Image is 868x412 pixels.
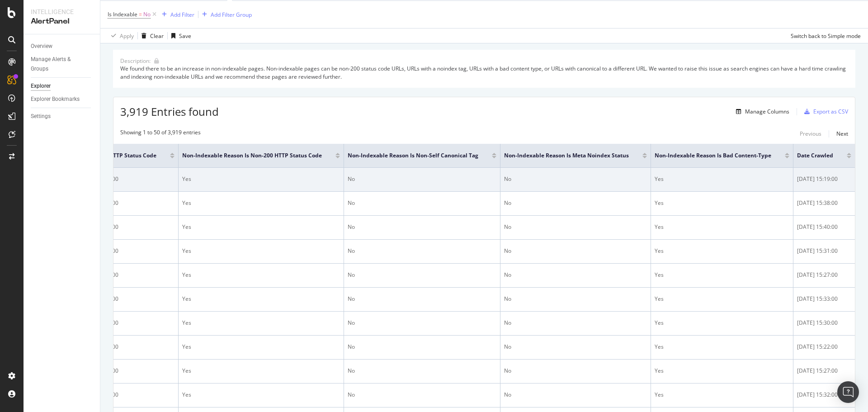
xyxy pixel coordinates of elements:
[504,367,647,375] div: No
[348,367,496,375] div: No
[504,271,647,279] div: No
[655,319,789,327] div: Yes
[109,319,175,327] div: 500
[800,128,821,139] button: Previous
[504,295,647,303] div: No
[813,108,848,115] div: Export as CSV
[655,391,789,399] div: Yes
[168,28,191,43] button: Save
[797,271,851,279] div: [DATE] 15:27:00
[348,343,496,351] div: No
[797,319,851,327] div: [DATE] 15:30:00
[655,295,789,303] div: Yes
[836,130,848,137] div: Next
[837,381,859,403] div: Open Intercom Messenger
[797,152,833,160] span: Date Crawled
[31,112,51,121] div: Settings
[31,16,93,27] div: AlertPanel
[31,42,52,51] div: Overview
[31,95,94,104] a: Explorer Bookmarks
[655,175,789,183] div: Yes
[109,247,175,255] div: 500
[182,391,340,399] div: Yes
[655,271,789,279] div: Yes
[182,343,340,351] div: Yes
[800,130,821,137] div: Previous
[120,57,151,65] div: Description:
[211,11,252,19] div: Add Filter Group
[655,343,789,351] div: Yes
[797,295,851,303] div: [DATE] 15:33:00
[120,104,219,119] span: 3,919 Entries found
[504,247,647,255] div: No
[31,7,93,16] div: Intelligence
[120,65,848,80] div: We found there to be an increase in non-indexable pages. Non-indexable pages can be non-200 statu...
[655,367,789,375] div: Yes
[504,199,647,207] div: No
[31,55,94,74] a: Manage Alerts & Groups
[348,175,496,183] div: No
[109,367,175,375] div: 500
[139,10,142,18] span: =
[109,175,175,183] div: 500
[31,95,80,104] div: Explorer Bookmarks
[348,271,496,279] div: No
[504,391,647,399] div: No
[108,10,137,18] span: Is Indexable
[182,199,340,207] div: Yes
[504,319,647,327] div: No
[31,55,85,74] div: Manage Alerts & Groups
[801,104,848,119] button: Export as CSV
[198,9,252,20] button: Add Filter Group
[182,271,340,279] div: Yes
[143,8,151,21] span: No
[797,367,851,375] div: [DATE] 15:27:00
[791,32,861,40] div: Switch back to Simple mode
[31,81,51,91] div: Explorer
[348,319,496,327] div: No
[31,42,94,51] a: Overview
[797,199,851,207] div: [DATE] 15:38:00
[348,391,496,399] div: No
[655,152,771,160] span: Non-Indexable Reason is Bad Content-Type
[348,247,496,255] div: No
[120,128,201,139] div: Showing 1 to 50 of 3,919 entries
[170,11,194,19] div: Add Filter
[182,223,340,231] div: Yes
[120,32,134,40] div: Apply
[797,223,851,231] div: [DATE] 15:40:00
[732,106,789,117] button: Manage Columns
[182,295,340,303] div: Yes
[797,391,851,399] div: [DATE] 15:32:00
[31,81,94,91] a: Explorer
[109,295,175,303] div: 500
[109,152,156,160] span: HTTP Status Code
[179,32,191,40] div: Save
[655,247,789,255] div: Yes
[504,343,647,351] div: No
[655,223,789,231] div: Yes
[797,343,851,351] div: [DATE] 15:22:00
[348,295,496,303] div: No
[109,343,175,351] div: 500
[504,152,629,160] span: Non-Indexable Reason is Meta noindex Status
[109,271,175,279] div: 500
[158,9,194,20] button: Add Filter
[31,112,94,121] a: Settings
[108,28,134,43] button: Apply
[182,175,340,183] div: Yes
[504,175,647,183] div: No
[109,199,175,207] div: 500
[787,28,861,43] button: Switch back to Simple mode
[504,223,647,231] div: No
[348,199,496,207] div: No
[182,367,340,375] div: Yes
[348,152,478,160] span: Non-Indexable Reason is Non-Self Canonical Tag
[109,223,175,231] div: 500
[182,247,340,255] div: Yes
[138,28,164,43] button: Clear
[150,32,164,40] div: Clear
[836,128,848,139] button: Next
[182,152,322,160] span: Non-Indexable Reason is Non-200 HTTP Status Code
[182,319,340,327] div: Yes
